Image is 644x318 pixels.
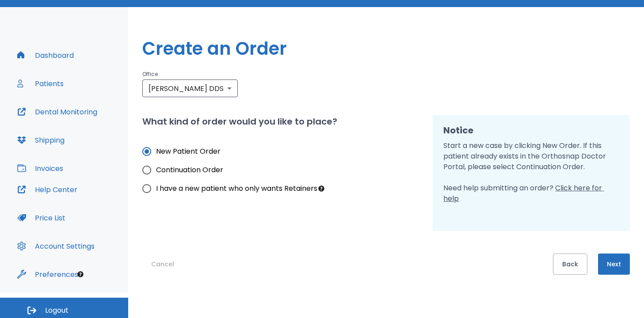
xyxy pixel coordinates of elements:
[45,306,69,315] span: Logout
[142,69,238,79] p: Office
[142,115,337,128] h2: What kind of order would you like to place?
[12,45,79,66] button: Dashboard
[156,146,221,157] span: New Patient Order
[12,179,83,200] button: Help Center
[76,270,84,278] div: Tooltip anchor
[12,101,103,122] button: Dental Monitoring
[443,124,619,137] h2: Notice
[12,264,84,285] button: Preferences
[156,165,223,175] span: Continuation Order
[553,254,587,275] button: Back
[156,183,317,194] span: I have a new patient who only wants Retainers
[598,254,630,275] button: Next
[12,129,70,151] button: Shipping
[12,73,69,94] button: Patients
[12,235,100,257] button: Account Settings
[142,35,630,62] h1: Create an Order
[317,185,325,193] div: Tooltip anchor
[142,79,238,97] div: [PERSON_NAME] DDS
[443,183,604,204] span: Click here for help
[443,140,619,204] p: Start a new case by clicking New Order. If this patient already exists in the Orthosnap Doctor Po...
[12,158,69,179] button: Invoices
[12,207,71,228] button: Price List
[142,254,183,275] button: Cancel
